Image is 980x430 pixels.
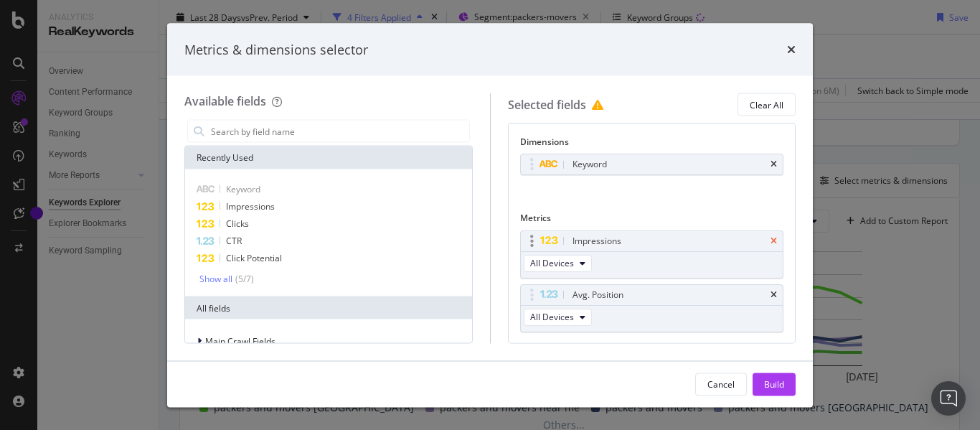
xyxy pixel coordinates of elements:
[573,287,623,302] div: Avg. Position
[695,373,747,396] button: Cancel
[508,93,609,116] div: Selected fields
[209,121,469,142] input: Search by field name
[226,200,275,212] span: Impressions
[787,40,796,59] div: times
[707,378,735,390] div: Cancel
[931,381,966,416] div: Open Intercom Messenger
[199,274,232,284] div: Show all
[205,335,275,347] span: Main Crawl Fields
[750,98,783,111] div: Clear All
[520,136,784,154] div: Dimensions
[226,218,249,230] span: Clicks
[185,146,472,169] div: Recently Used
[771,160,777,169] div: times
[524,254,592,271] button: All Devices
[226,235,242,247] span: CTR
[520,154,784,175] div: Keywordtimes
[771,290,777,299] div: times
[573,233,621,248] div: Impressions
[520,230,784,278] div: ImpressionstimesAll Devices
[771,236,777,245] div: times
[738,93,796,116] button: Clear All
[520,284,784,332] div: Avg. PositiontimesAll Devices
[764,378,784,390] div: Build
[184,40,368,59] div: Metrics & dimensions selector
[524,308,592,325] button: All Devices
[167,23,813,407] div: modal
[573,157,607,172] div: Keyword
[520,212,784,230] div: Metrics
[184,93,266,109] div: Available fields
[530,257,574,269] span: All Devices
[753,373,796,396] button: Build
[185,296,472,319] div: All fields
[226,183,260,195] span: Keyword
[232,273,254,285] div: ( 5 / 7 )
[226,252,282,264] span: Click Potential
[530,311,574,323] span: All Devices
